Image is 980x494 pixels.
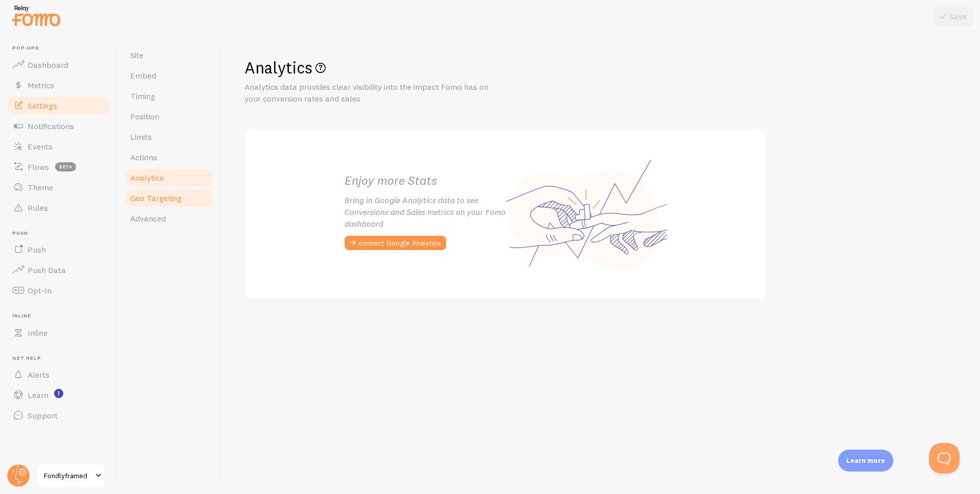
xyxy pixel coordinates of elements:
[6,157,111,177] a: Flows beta
[345,172,506,188] h2: Enjoy more Stats
[28,390,48,400] span: Learn
[54,389,63,398] svg: <p>Watch New Feature Tutorials!</p>
[6,55,111,75] a: Dashboard
[12,313,111,319] span: Inline
[28,328,47,338] span: Inline
[28,369,50,380] span: Alerts
[44,470,92,482] span: Fondlyframed
[6,95,111,116] a: Settings
[130,152,157,162] span: Actions
[124,127,213,147] a: Limits
[28,285,52,295] span: Opt-In
[12,355,111,362] span: Get Help
[6,405,111,426] a: Support
[130,132,152,142] span: Limits
[11,3,62,29] img: fomo-relay-logo-orange.svg
[28,141,53,152] span: Events
[55,162,76,171] span: beta
[130,111,159,121] span: Position
[12,230,111,237] span: Push
[124,65,213,86] a: Embed
[124,86,213,106] a: Timing
[130,172,164,183] span: Analytics
[6,239,111,260] a: Push
[28,121,74,131] span: Notifications
[345,194,506,230] p: Bring in Google Analytics data to see Conversions and Sales metrics on your Fomo dashboard
[28,162,49,172] span: Flows
[6,260,111,280] a: Push Data
[37,463,106,488] a: Fondlyframed
[28,80,54,90] span: Metrics
[929,443,960,474] iframe: Help Scout Beacon - Open
[130,70,156,81] span: Embed
[6,177,111,197] a: Theme
[244,57,955,78] h1: Analytics
[6,75,111,95] a: Metrics
[124,208,213,229] a: Advanced
[6,385,111,405] a: Learn
[130,213,166,224] span: Advanced
[345,236,446,250] button: connect Google Analytics
[124,147,213,167] a: Actions
[124,167,213,188] a: Analytics
[28,182,53,192] span: Theme
[838,450,893,472] div: Learn more
[28,101,57,111] span: Settings
[130,50,143,60] span: Site
[124,45,213,65] a: Site
[6,116,111,136] a: Notifications
[130,91,155,101] span: Timing
[28,244,46,255] span: Push
[846,456,885,465] p: Learn more
[124,188,213,208] a: Geo Targeting
[6,197,111,218] a: Rules
[28,60,68,70] span: Dashboard
[6,323,111,343] a: Inline
[28,203,48,213] span: Rules
[12,45,111,52] span: Pop-ups
[6,136,111,157] a: Events
[28,265,66,275] span: Push Data
[28,410,58,421] span: Support
[124,106,213,127] a: Position
[130,193,182,203] span: Geo Targeting
[6,364,111,385] a: Alerts
[244,81,489,105] p: Analytics data provides clear visibility into the impact Fomo has on your conversion rates and sales
[6,280,111,301] a: Opt-In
